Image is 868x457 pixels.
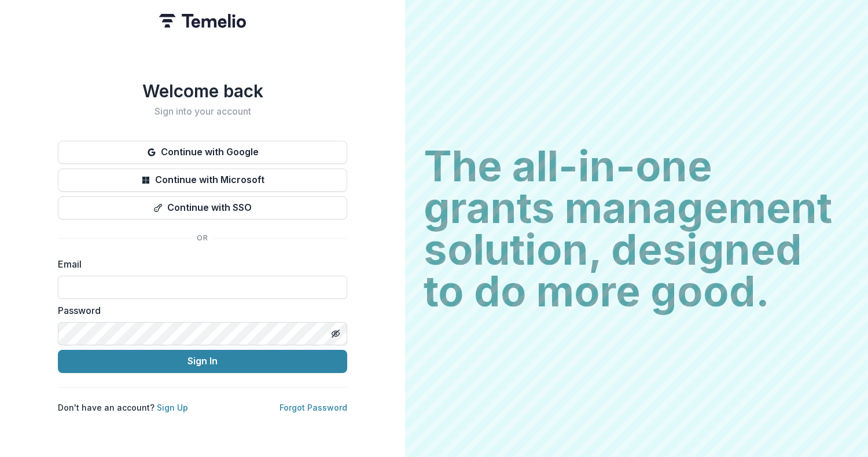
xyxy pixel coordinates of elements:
[58,141,347,164] button: Continue with Google
[58,196,347,220] button: Continue with SSO
[157,403,188,412] a: Sign Up
[279,403,347,412] a: Forgot Password
[58,304,340,317] label: Password
[58,401,188,414] p: Don't have an account?
[58,106,347,117] h2: Sign into your account
[58,257,340,271] label: Email
[159,14,246,28] img: Temelio
[58,81,347,101] h1: Welcome back
[58,350,347,373] button: Sign In
[58,169,347,192] button: Continue with Microsoft
[326,324,345,343] button: Toggle password visibility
